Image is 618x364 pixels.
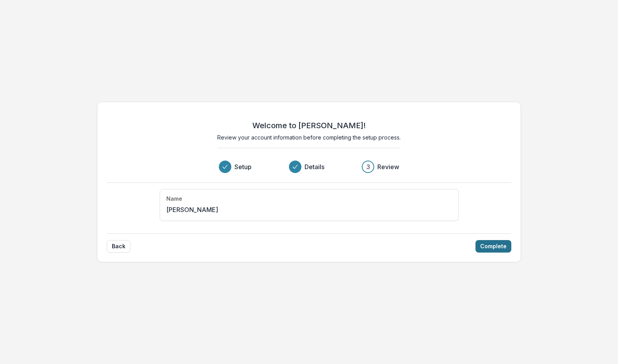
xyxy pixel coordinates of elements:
[107,240,130,253] button: Back
[166,196,182,202] h4: Name
[377,162,399,171] h3: Review
[305,162,324,171] h3: Details
[252,121,366,130] h2: Welcome to [PERSON_NAME]!
[234,162,252,171] h3: Setup
[366,162,370,171] div: 3
[219,161,399,173] div: Progress
[166,205,218,214] p: [PERSON_NAME]
[475,240,511,253] button: Complete
[217,133,401,141] p: Review your account information before completing the setup process.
